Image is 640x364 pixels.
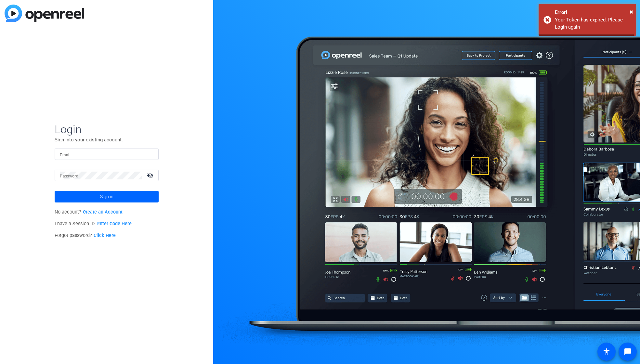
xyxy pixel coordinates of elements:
[55,191,159,202] button: Sign in
[603,348,610,356] mat-icon: accessibility
[5,5,84,22] img: blue-gradient.svg
[143,171,159,180] mat-icon: visibility_off
[624,348,632,356] mat-icon: message
[630,8,633,16] span: ×
[55,221,132,227] span: I have a Session ID.
[97,221,132,227] a: Enter Code Here
[100,188,113,205] span: Sign in
[83,209,123,215] a: Create an Account
[55,136,159,143] p: Sign into your existing account.
[555,9,631,16] div: Error!
[60,150,153,158] input: Enter Email Address
[55,209,123,215] span: No account?
[94,233,116,238] a: Click Here
[55,123,159,136] span: Login
[555,16,631,31] div: Your Token has expired. Please Login again
[60,153,71,157] mat-label: Email
[60,174,78,178] mat-label: Password
[55,233,116,238] span: Forgot password?
[630,7,633,17] button: Close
